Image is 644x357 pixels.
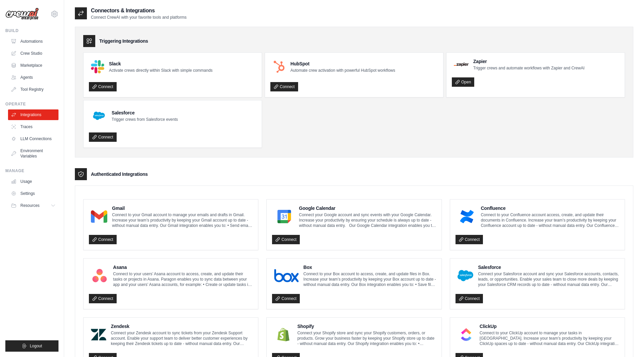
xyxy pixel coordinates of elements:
[481,205,619,212] h4: Confluence
[290,68,395,73] p: Automate crew activation with powerful HubSpot workflows
[89,294,117,303] a: Connect
[454,62,469,66] img: Zapier Logo
[5,28,58,33] div: Build
[91,171,148,177] h3: Authenticated Integrations
[270,82,298,91] a: Connect
[297,323,436,330] h4: Shopify
[274,328,292,341] img: Shopify Logo
[456,294,483,303] a: Connect
[458,269,474,282] img: Salesforce Logo
[274,210,294,223] img: Google Calendar Logo
[5,8,39,20] img: Logo
[112,117,178,122] p: Trigger crews from Salesforce events
[458,210,476,223] img: Confluence Logo
[89,235,117,244] a: Connect
[272,294,300,303] a: Connect
[480,330,619,346] p: Connect to your ClickUp account to manage your tasks in [GEOGRAPHIC_DATA]. Increase your team’s p...
[452,77,474,87] a: Open
[113,264,253,271] h4: Asana
[91,60,104,73] img: Slack Logo
[109,60,213,67] h4: Slack
[5,168,58,173] div: Manage
[8,36,58,47] a: Automations
[91,269,108,282] img: Asana Logo
[99,38,148,44] h3: Triggering Integrations
[109,68,213,73] p: Activate crews directly within Slack with simple commands
[473,58,585,65] h4: Zapier
[478,271,619,287] p: Connect your Salesforce account and sync your Salesforce accounts, contacts, leads, or opportunit...
[456,235,483,244] a: Connect
[89,132,117,142] a: Connect
[8,60,58,71] a: Marketplace
[91,15,186,20] p: Connect CrewAI with your favorite tools and platforms
[112,205,253,212] h4: Gmail
[303,271,436,287] p: Connect to your Box account to access, create, and update files in Box. Increase your team’s prod...
[5,340,58,352] button: Logout
[458,328,475,341] img: ClickUp Logo
[8,188,58,199] a: Settings
[91,210,107,223] img: Gmail Logo
[299,205,436,212] h4: Google Calendar
[274,269,299,282] img: Box Logo
[8,200,58,211] button: Resources
[303,264,436,271] h4: Box
[272,235,300,244] a: Connect
[91,108,107,124] img: Salesforce Logo
[481,212,619,228] p: Connect to your Confluence account access, create, and update their documents in Confluence. Incr...
[30,343,42,349] span: Logout
[91,7,186,15] h2: Connectors & Integrations
[290,60,395,67] h4: HubSpot
[89,82,117,91] a: Connect
[8,133,58,144] a: LLM Connections
[8,145,58,161] a: Environment Variables
[297,330,436,346] p: Connect your Shopify store and sync your Shopify customers, orders, or products. Grow your busine...
[8,121,58,132] a: Traces
[8,72,58,83] a: Agents
[480,323,619,330] h4: ClickUp
[112,109,178,116] h4: Salesforce
[299,212,436,228] p: Connect your Google account and sync events with your Google Calendar. Increase your productivity...
[111,330,253,346] p: Connect your Zendesk account to sync tickets from your Zendesk Support account. Enable your suppo...
[20,203,39,208] span: Resources
[8,48,58,59] a: Crew Studio
[272,60,286,73] img: HubSpot Logo
[112,212,253,228] p: Connect to your Gmail account to manage your emails and drafts in Gmail. Increase your team’s pro...
[473,65,585,71] p: Trigger crews and automate workflows with Zapier and CrewAI
[113,271,253,287] p: Connect to your users’ Asana account to access, create, and update their tasks or projects in Asa...
[5,101,58,107] div: Operate
[91,328,106,341] img: Zendesk Logo
[8,176,58,187] a: Usage
[8,84,58,95] a: Tool Registry
[478,264,619,271] h4: Salesforce
[111,323,253,330] h4: Zendesk
[8,109,58,120] a: Integrations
